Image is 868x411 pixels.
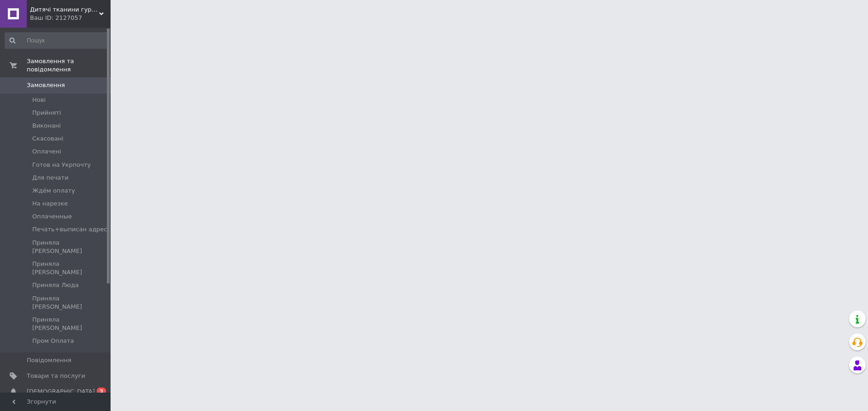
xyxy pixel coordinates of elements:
[97,388,106,395] span: 3
[32,187,75,195] span: Ждём оплату
[32,174,69,182] span: Для печати
[30,14,111,22] div: Ваш ID: 2127057
[32,316,108,332] span: Приняла [PERSON_NAME]
[32,294,108,311] span: Приняла [PERSON_NAME]
[32,96,46,104] span: Нові
[32,109,61,117] span: Прийняті
[27,372,85,380] span: Товари та послуги
[32,225,107,234] span: Печать+выписан адрес
[32,135,64,143] span: Скасовані
[32,337,74,345] span: Пром Оплата
[32,212,72,221] span: Оплаченные
[32,200,68,208] span: На нарезке
[32,239,108,255] span: Приняла [PERSON_NAME]
[27,81,65,89] span: Замовлення
[5,32,109,49] input: Пошук
[27,57,111,74] span: Замовлення та повідомлення
[27,388,95,396] span: [DEMOGRAPHIC_DATA]
[32,147,61,156] span: Оплачені
[27,356,71,364] span: Повідомлення
[32,260,108,276] span: Приняла [PERSON_NAME]
[32,161,91,169] span: Готов на Укрпочту
[32,281,79,289] span: Приняла Люда
[30,6,99,14] span: Дитячі тканини гуртом і в роздріб
[32,122,61,130] span: Виконані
